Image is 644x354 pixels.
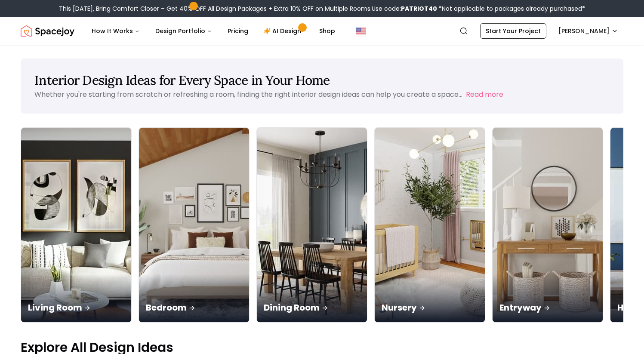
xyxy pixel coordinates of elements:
nav: Global [21,17,623,45]
a: NurseryNursery [374,127,485,323]
span: *Not applicable to packages already purchased* [437,4,585,13]
a: Dining RoomDining Room [256,127,367,323]
img: Nursery [375,128,485,322]
a: Pricing [221,22,255,40]
nav: Main [85,22,342,40]
b: PATRIOT40 [401,4,437,13]
img: Dining Room [257,128,367,322]
a: Living RoomLiving Room [21,127,132,323]
img: Entryway [493,128,603,322]
img: Bedroom [139,128,249,322]
p: Dining Room [264,302,360,314]
a: EntrywayEntryway [492,127,603,323]
a: Spacejoy [21,22,74,40]
p: Living Room [28,302,124,314]
button: How It Works [85,22,147,40]
a: Start Your Project [480,23,546,39]
p: Entryway [499,302,596,314]
div: This [DATE], Bring Comfort Closer – Get 40% OFF All Design Packages + Extra 10% OFF on Multiple R... [59,4,585,13]
button: Design Portfolio [148,22,219,40]
p: Whether you're starting from scratch or refreshing a room, finding the right interior design idea... [34,89,462,99]
img: Spacejoy Logo [21,22,74,40]
a: AI Design [257,22,311,40]
img: Living Room [21,128,131,322]
button: [PERSON_NAME] [553,23,623,39]
button: Read more [466,89,503,100]
p: Nursery [382,302,478,314]
img: United States [356,26,366,36]
a: Shop [312,22,342,40]
a: BedroomBedroom [139,127,250,323]
p: Bedroom [146,302,242,314]
span: Use code: [372,4,437,13]
h1: Interior Design Ideas for Every Space in Your Home [34,72,610,88]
